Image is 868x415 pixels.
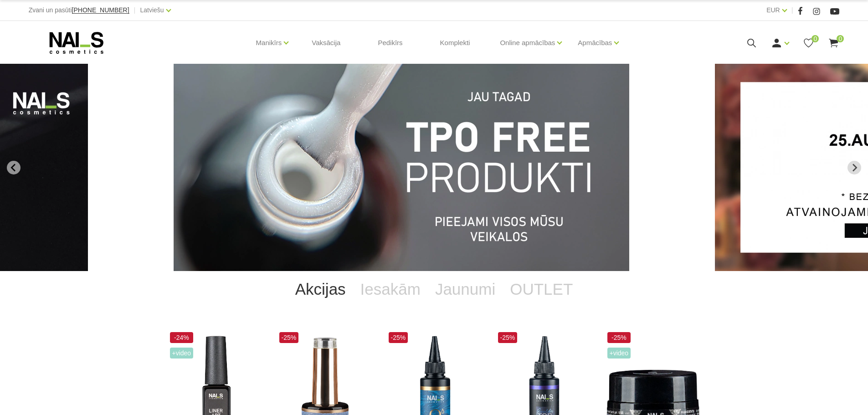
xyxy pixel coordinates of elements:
[370,21,410,65] a: Pedikīrs
[500,25,555,61] a: Online apmācības
[170,348,194,359] span: +Video
[847,161,861,174] button: Next slide
[837,35,844,42] span: 0
[256,25,282,61] a: Manikīrs
[607,348,631,359] span: +Video
[288,271,353,307] a: Akcijas
[7,161,21,174] button: Go to last slide
[389,332,408,343] span: -25%
[353,271,428,307] a: Iesakām
[812,35,819,42] span: 0
[498,332,518,343] span: -25%
[607,332,631,343] span: -25%
[503,271,580,307] a: OUTLET
[766,5,780,15] a: EUR
[433,21,478,65] a: Komplekti
[134,5,136,16] span: |
[174,64,694,271] li: 1 of 13
[140,5,164,15] a: Latviešu
[828,37,839,49] a: 0
[791,5,793,16] span: |
[803,37,814,49] a: 0
[428,271,503,307] a: Jaunumi
[279,332,299,343] span: -25%
[72,7,129,14] a: [PHONE_NUMBER]
[578,25,612,61] a: Apmācības
[29,5,129,16] div: Zvani un pasūti
[170,332,194,343] span: -24%
[72,6,129,14] span: [PHONE_NUMBER]
[304,21,348,65] a: Vaksācija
